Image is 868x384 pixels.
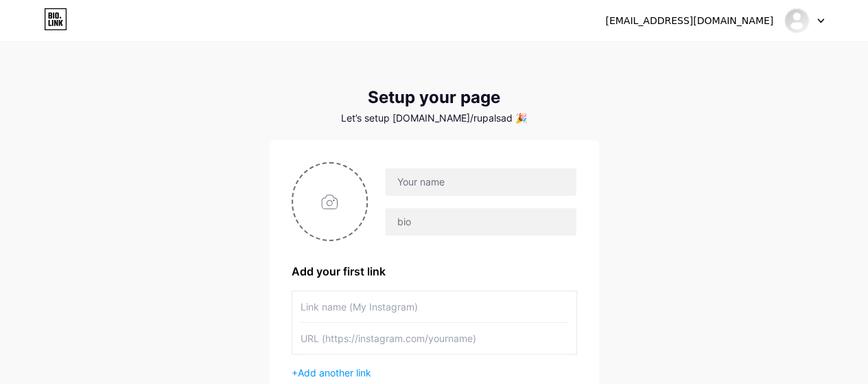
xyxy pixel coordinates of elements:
[605,14,773,28] div: [EMAIL_ADDRESS][DOMAIN_NAME]
[301,323,568,354] input: URL (https://instagram.com/yourname)
[292,263,577,280] div: Add your first link
[298,367,371,379] span: Add another link
[301,291,568,322] input: Link name (My Instagram)
[784,8,810,34] img: Rupal Sadhwani Kacker
[385,168,576,196] input: Your name
[270,113,599,124] div: Let’s setup [DOMAIN_NAME]/rupalsad 🎉
[270,88,599,107] div: Setup your page
[292,365,577,380] div: +
[385,208,576,236] input: bio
